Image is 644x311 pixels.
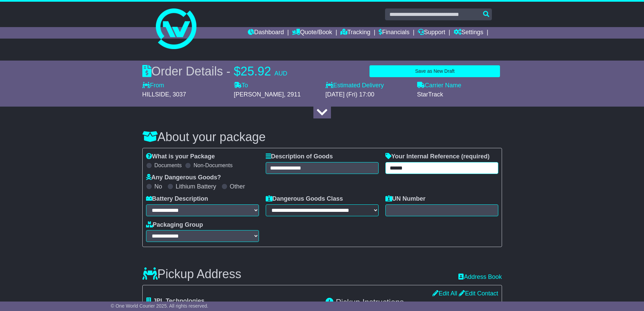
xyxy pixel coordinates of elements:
button: Save as New Draft [369,65,500,77]
a: Tracking [340,27,370,39]
span: JPL Technologies [153,297,205,304]
span: , 3037 [169,91,186,98]
label: Estimated Delivery [326,82,410,89]
label: Carrier Name [417,82,461,89]
label: Lithium Battery [176,183,216,191]
label: Non-Documents [193,162,233,169]
label: Dangerous Goods Class [266,195,343,203]
span: HILLSIDE [142,91,169,98]
span: Pickup Instructions [336,297,404,307]
label: Battery Description [146,195,208,203]
a: Dashboard [248,27,284,39]
a: Financials [379,27,409,39]
label: Your Internal Reference (required) [385,153,490,160]
h3: Pickup Address [142,267,241,281]
div: StarTrack [417,91,502,98]
span: $ [234,64,241,78]
label: UN Number [385,195,426,203]
a: Quote/Book [292,27,332,39]
div: Order Details - [142,64,287,79]
a: Support [418,27,445,39]
a: Settings [454,27,483,39]
span: 25.92 [241,64,271,78]
h3: About your package [142,130,502,144]
a: Address Book [458,273,502,281]
label: Packaging Group [146,221,203,229]
label: Documents [154,162,182,169]
span: , 2911 [284,91,301,98]
label: No [154,183,162,191]
label: Any Dangerous Goods? [146,174,221,181]
a: Edit Contact [459,290,498,297]
div: [DATE] (Fri) 17:00 [326,91,410,98]
a: Edit All [432,290,457,297]
label: To [234,82,248,89]
span: [PERSON_NAME] [234,91,284,98]
span: © One World Courier 2025. All rights reserved. [111,303,209,309]
span: AUD [275,70,287,77]
label: What is your Package [146,153,215,160]
label: Other [230,183,245,191]
label: Description of Goods [266,153,333,160]
label: From [142,82,164,89]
